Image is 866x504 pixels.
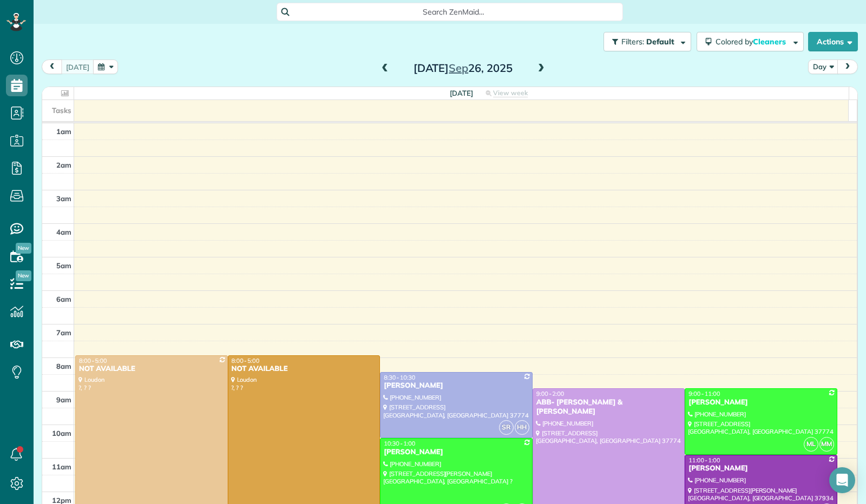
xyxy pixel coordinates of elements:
span: 8:00 - 5:00 [232,357,260,364]
span: 8:30 - 10:30 [384,374,415,381]
span: 9:00 - 11:00 [688,390,720,397]
span: 9am [56,395,71,404]
span: 10am [52,429,71,437]
span: View week [493,89,528,97]
span: 9:00 - 2:00 [536,390,565,397]
span: Cleaners [753,37,788,47]
span: New [16,243,31,254]
span: Filters: [621,37,644,47]
span: ML [804,437,818,452]
span: Sep [449,61,468,75]
div: [PERSON_NAME] [688,398,834,407]
span: 6am [56,295,71,303]
span: 10:30 - 1:00 [384,440,415,447]
span: 5am [56,261,71,270]
div: NOT AVAILABLE [78,364,225,374]
span: Colored by [716,37,790,47]
span: 1am [56,127,71,136]
span: 7am [56,328,71,337]
span: New [16,270,31,281]
div: [PERSON_NAME] [383,381,529,390]
div: Open Intercom Messenger [829,467,855,493]
button: prev [42,59,62,74]
button: Day [808,59,838,74]
span: 2am [56,161,71,169]
a: Filters: Default [598,32,691,51]
h2: [DATE] 26, 2025 [395,62,530,74]
button: Filters: Default [603,32,691,51]
button: [DATE] [61,59,94,74]
div: [PERSON_NAME] [688,464,834,473]
span: 8:00 - 5:00 [79,357,107,364]
span: Default [646,37,675,47]
span: 3am [56,194,71,203]
button: Actions [808,32,858,51]
span: [DATE] [450,89,473,97]
span: HH [515,420,529,435]
span: 11am [52,462,71,471]
span: SR [499,420,514,435]
span: 4am [56,228,71,236]
span: 8am [56,362,71,370]
button: Colored byCleaners [697,32,804,51]
div: [PERSON_NAME] [383,448,529,457]
div: NOT AVAILABLE [231,364,377,374]
div: ABB- [PERSON_NAME] & [PERSON_NAME] [536,398,682,416]
span: Tasks [52,106,71,115]
button: next [837,59,858,74]
span: MM [819,437,834,452]
span: 11:00 - 1:00 [688,456,720,464]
